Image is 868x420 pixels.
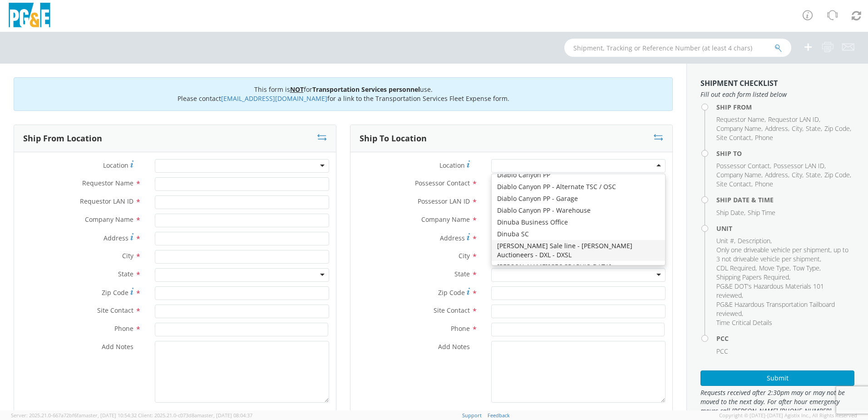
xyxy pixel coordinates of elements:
[806,124,822,133] li: ,
[492,216,665,228] div: Dinuba Business Office
[102,342,133,351] span: Add Notes
[138,412,252,419] span: Client: 2025.21.0-c073d8a
[793,264,821,273] li: ,
[824,124,851,133] li: ,
[716,300,852,318] li: ,
[716,273,789,281] span: Shipping Papers Required
[360,134,427,143] h3: Ship To Location
[806,170,822,180] li: ,
[792,170,802,179] span: City
[122,251,133,260] span: City
[716,318,772,327] span: Time Critical Details
[492,261,665,273] div: [PERSON_NAME][GEOGRAPHIC_DATA]
[716,170,763,180] li: ,
[434,306,470,315] span: Site Contact
[824,124,850,133] span: Zip Code
[415,179,470,187] span: Possessor Contact
[765,124,789,133] li: ,
[716,225,854,232] h4: Unit
[765,170,789,180] li: ,
[716,300,835,318] span: PG&E Hazardous Transportation Tailboard reviewed
[290,85,304,94] u: NOT
[716,161,771,170] li: ,
[23,134,102,143] h3: Ship From Location
[738,236,772,245] li: ,
[700,370,854,386] button: Submit
[716,196,854,203] h4: Ship Date & Time
[80,197,133,205] span: Requestor LAN ID
[792,124,802,133] span: City
[82,179,133,187] span: Requestor Name
[806,124,821,133] span: State
[716,124,763,133] li: ,
[716,170,761,179] span: Company Name
[716,133,753,142] li: ,
[85,215,133,224] span: Company Name
[716,245,852,264] li: ,
[765,124,788,133] span: Address
[418,197,470,205] span: Possessor LAN ID
[11,412,137,419] span: Server: 2025.21.0-667a72bf6fa
[716,335,854,342] h4: PCC
[716,161,770,170] span: Possessor Contact
[716,150,854,157] h4: Ship To
[492,181,665,193] div: Diablo Canyon PP - Alternate TSC / OSC
[102,288,128,297] span: Zip Code
[462,412,482,419] a: Support
[421,215,470,224] span: Company Name
[824,170,851,180] li: ,
[114,324,133,333] span: Phone
[792,124,804,133] li: ,
[716,273,790,282] li: ,
[716,208,744,217] span: Ship Date
[488,412,510,419] a: Feedback
[81,412,137,419] span: master, [DATE] 10:54:32
[716,115,766,124] li: ,
[748,208,775,217] span: Ship Time
[440,234,465,242] span: Address
[716,236,734,245] span: Unit #
[7,3,52,30] img: pge-logo-06675f144f4cfa6a6814.png
[716,115,764,124] span: Requestor Name
[492,240,665,261] div: [PERSON_NAME] Sale line - [PERSON_NAME] Auctioneers - DXL - DXSL
[221,94,327,103] a: [EMAIL_ADDRESS][DOMAIN_NAME]
[716,208,745,217] li: ,
[806,170,821,179] span: State
[716,264,755,272] span: CDL Required
[716,236,735,245] li: ,
[716,133,751,142] span: Site Contact
[716,282,824,300] span: PG&E DOT's Hazardous Materials 101 reviewed
[716,264,757,273] li: ,
[716,180,753,189] li: ,
[700,78,778,88] strong: Shipment Checklist
[765,170,788,179] span: Address
[738,236,770,245] span: Description
[792,170,804,180] li: ,
[197,412,252,419] span: master, [DATE] 08:04:37
[716,347,728,355] span: PCC
[97,306,133,315] span: Site Contact
[700,90,854,99] span: Fill out each form listed below
[564,39,791,57] input: Shipment, Tracking or Reference Number (at least 4 chars)
[716,124,761,133] span: Company Name
[768,115,820,124] li: ,
[774,161,826,170] li: ,
[454,270,470,278] span: State
[716,282,852,300] li: ,
[451,324,470,333] span: Phone
[459,251,470,260] span: City
[492,228,665,240] div: Dinuba SC
[439,161,465,170] span: Location
[755,180,773,188] span: Phone
[774,161,824,170] span: Possessor LAN ID
[755,133,773,142] span: Phone
[492,205,665,216] div: Diablo Canyon PP - Warehouse
[492,193,665,205] div: Diablo Canyon PP - Garage
[118,270,133,278] span: State
[759,264,789,272] span: Move Type
[716,104,854,110] h4: Ship From
[438,288,465,297] span: Zip Code
[768,115,819,124] span: Requestor LAN ID
[103,161,128,170] span: Location
[716,180,751,188] span: Site Contact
